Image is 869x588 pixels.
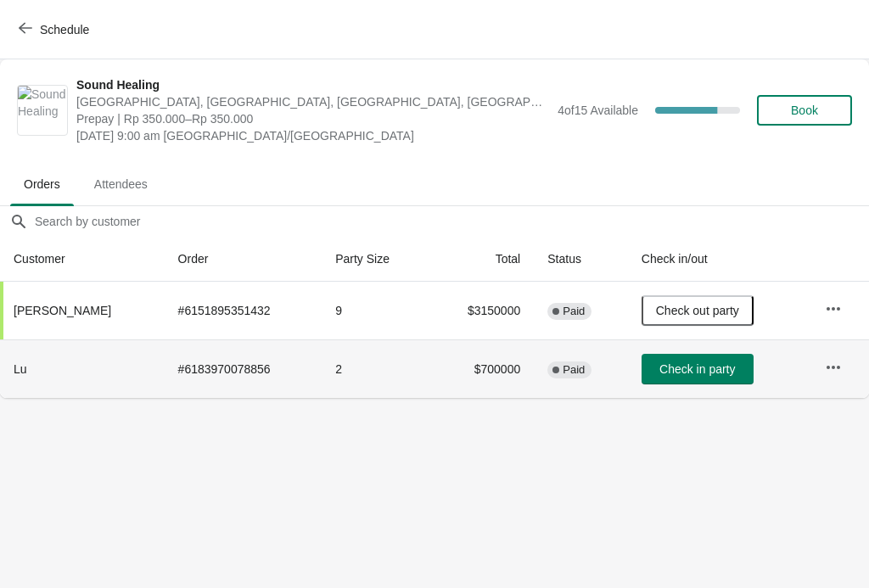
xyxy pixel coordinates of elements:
[18,86,67,135] img: Sound Healing
[628,237,811,282] th: Check in/out
[322,339,429,398] td: 2
[8,14,103,45] button: Schedule
[81,169,161,199] span: Attendees
[558,104,638,117] span: 4 of 15 Available
[757,95,852,126] button: Book
[659,362,735,376] span: Check in party
[165,339,322,398] td: # 6183970078856
[10,169,74,199] span: Orders
[165,282,322,339] td: # 6151895351432
[656,304,739,317] span: Check out party
[322,282,429,339] td: 9
[791,104,818,117] span: Book
[642,295,754,326] button: Check out party
[642,354,754,384] button: Check in party
[76,110,549,127] span: Prepay | Rp 350.000–Rp 350.000
[165,237,322,282] th: Order
[76,76,549,93] span: Sound Healing
[563,305,585,318] span: Paid
[429,237,534,282] th: Total
[429,282,534,339] td: $3150000
[34,206,869,237] input: Search by customer
[322,237,429,282] th: Party Size
[563,363,585,377] span: Paid
[14,304,111,317] span: [PERSON_NAME]
[14,362,27,376] span: Lu
[429,339,534,398] td: $700000
[534,237,628,282] th: Status
[76,93,549,110] span: [GEOGRAPHIC_DATA], [GEOGRAPHIC_DATA], [GEOGRAPHIC_DATA], [GEOGRAPHIC_DATA], [GEOGRAPHIC_DATA]
[76,127,549,144] span: [DATE] 9:00 am [GEOGRAPHIC_DATA]/[GEOGRAPHIC_DATA]
[40,23,89,36] span: Schedule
